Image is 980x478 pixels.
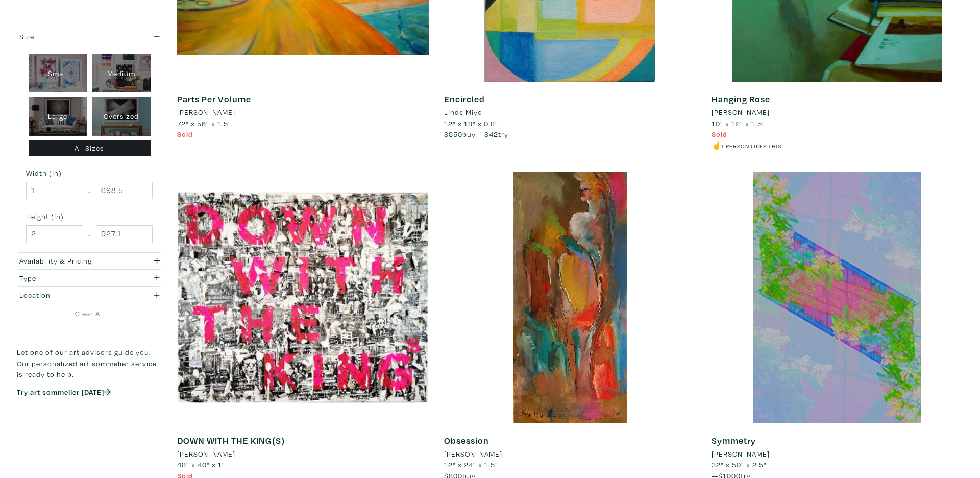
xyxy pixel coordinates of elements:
li: [PERSON_NAME] [712,448,770,460]
div: Oversized [92,97,151,136]
p: Let one of our art advisors guide you. Our personalized art sommelier service is ready to help. [17,347,162,380]
small: 1 person likes this [721,142,781,150]
a: [PERSON_NAME] [177,107,429,118]
li: [PERSON_NAME] [444,448,502,460]
span: Sold [177,129,193,139]
div: Availability & Pricing [19,255,121,267]
li: ☝️ [712,140,963,151]
span: $42 [484,129,498,139]
li: [PERSON_NAME] [177,107,235,118]
li: [PERSON_NAME] [177,448,235,460]
a: Symmetry [712,435,756,446]
span: 32" x 50" x 2.5" [712,460,767,469]
div: Location [19,290,121,301]
div: Type [19,273,121,284]
a: DOWN WITH THE KING(S) [177,435,285,446]
small: Height (in) [26,213,153,220]
a: [PERSON_NAME] [444,448,696,460]
span: - [88,227,91,241]
div: Large [29,97,87,136]
button: Size [17,28,162,45]
small: Width (in) [26,170,153,177]
button: Availability & Pricing [17,253,162,270]
iframe: Customer reviews powered by Trustpilot [17,408,162,429]
li: Linds Miyo [444,107,482,118]
div: Size [19,31,121,42]
a: Encircled [444,93,485,105]
div: Small [29,54,87,93]
button: Location [17,287,162,304]
a: [PERSON_NAME] [177,448,429,460]
span: 48" x 40" x 1" [177,460,225,469]
a: Parts Per Volume [177,93,251,105]
span: 12" x 18" x 0.8" [444,118,498,128]
span: - [88,184,91,198]
a: Hanging Rose [712,93,770,105]
a: Clear All [17,308,162,319]
div: All Sizes [29,140,151,156]
span: $650 [444,129,462,139]
span: 10" x 12" x 1.5" [712,118,765,128]
a: Linds Miyo [444,107,696,118]
span: 12" x 24" x 1.5" [444,460,498,469]
a: Obsession [444,435,489,446]
span: 72" x 56" x 1.5" [177,118,231,128]
a: [PERSON_NAME] [712,448,963,460]
span: Sold [712,129,727,139]
div: Medium [92,54,151,93]
a: Try art sommelier [DATE] [17,387,111,397]
button: Type [17,270,162,286]
a: [PERSON_NAME] [712,107,963,118]
li: [PERSON_NAME] [712,107,770,118]
span: buy — try [444,129,508,139]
